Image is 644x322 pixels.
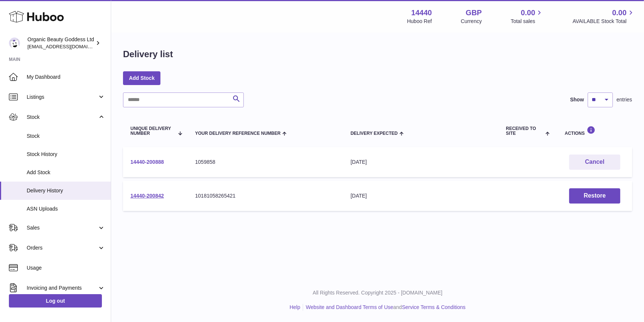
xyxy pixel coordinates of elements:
[572,18,635,25] span: AVAILABLE Stock Total
[27,244,97,251] span: Orders
[27,74,105,81] span: My Dashboard
[27,94,97,101] span: Listings
[617,96,632,103] span: entries
[9,294,102,308] a: Log out
[27,224,97,231] span: Sales
[130,126,174,136] span: Unique Delivery Number
[612,8,627,18] span: 0.00
[27,264,105,271] span: Usage
[27,284,97,292] span: Invoicing and Payments
[27,114,97,121] span: Stock
[351,131,398,136] span: Delivery Expected
[290,304,301,310] a: Help
[466,8,482,18] strong: GBP
[27,43,109,49] span: [EMAIL_ADDRESS][DOMAIN_NAME]
[123,48,173,60] h1: Delivery list
[27,169,105,176] span: Add Stock
[130,193,164,199] a: 14440-200842
[303,304,465,311] li: and
[569,188,620,204] button: Restore
[351,159,491,166] div: [DATE]
[195,159,336,166] div: 1059858
[195,131,281,136] span: Your Delivery Reference Number
[570,96,584,103] label: Show
[521,8,535,18] span: 0.00
[27,205,105,212] span: ASN Uploads
[569,155,620,170] button: Cancel
[572,8,635,25] a: 0.00 AVAILABLE Stock Total
[407,18,432,25] div: Huboo Ref
[27,187,105,194] span: Delivery History
[411,8,432,18] strong: 14440
[351,192,491,199] div: [DATE]
[511,18,544,25] span: Total sales
[27,151,105,158] span: Stock History
[461,18,482,25] div: Currency
[511,8,544,25] a: 0.00 Total sales
[117,289,638,296] p: All Rights Reserved. Copyright 2025 - [DOMAIN_NAME]
[27,133,105,140] span: Stock
[130,159,164,165] a: 14440-200888
[123,71,160,85] a: Add Stock
[9,38,20,49] img: internalAdmin-14440@internal.huboo.com
[27,36,94,50] div: Organic Beauty Goddess Ltd
[402,304,466,310] a: Service Terms & Conditions
[565,126,625,136] div: Actions
[506,126,543,136] span: Received to Site
[195,192,336,199] div: 10181058265421
[306,304,393,310] a: Website and Dashboard Terms of Use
